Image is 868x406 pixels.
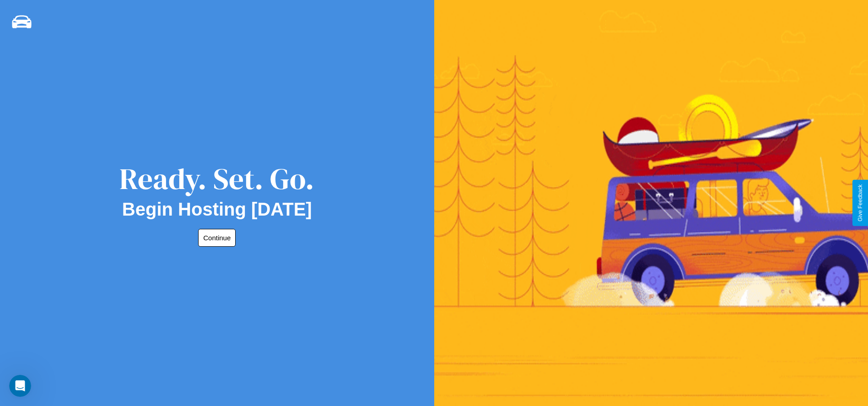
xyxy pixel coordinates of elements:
button: Continue [198,229,236,247]
div: Give Feedback [857,184,863,222]
iframe: Intercom live chat [9,375,31,397]
h2: Begin Hosting [DATE] [122,199,312,220]
div: Ready. Set. Go. [119,158,314,199]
